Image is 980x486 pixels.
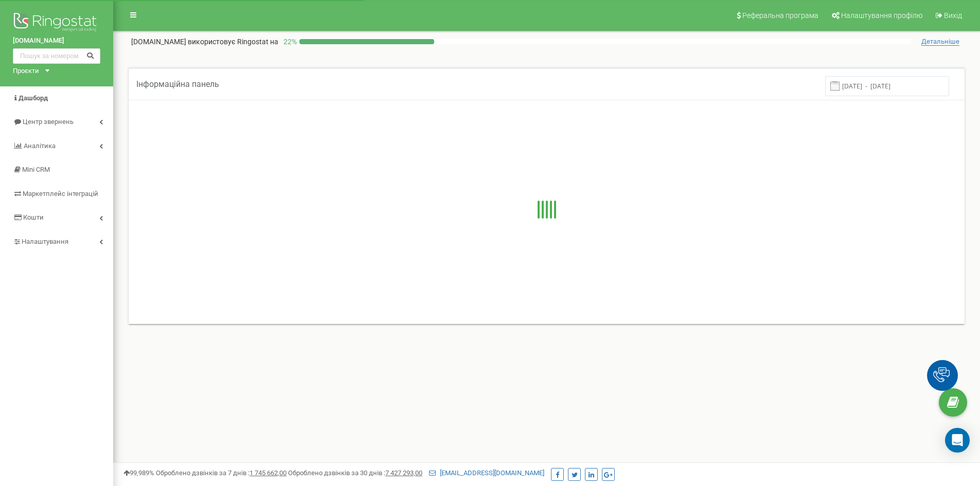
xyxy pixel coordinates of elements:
[385,469,422,477] u: 7 427 293,00
[944,11,962,20] span: Вихід
[156,469,287,477] span: Оброблено дзвінків за 7 днів :
[278,37,299,47] p: 22 %
[123,469,154,477] span: 99,989%
[921,38,959,46] span: Детальніше
[188,38,278,46] span: використовує Ringostat на
[136,79,219,89] span: Інформаційна панель
[13,10,100,36] img: Ringostat logo
[22,166,50,173] span: Mini CRM
[19,94,48,102] span: Дашборд
[742,11,818,20] span: Реферальна програма
[131,37,278,47] p: [DOMAIN_NAME]
[23,118,74,125] span: Центр звернень
[22,238,68,245] span: Налаштування
[23,190,98,197] span: Маркетплейс інтеграцій
[13,36,100,46] a: [DOMAIN_NAME]
[23,213,44,221] span: Кошти
[841,11,922,20] span: Налаштування профілю
[429,469,544,477] a: [EMAIL_ADDRESS][DOMAIN_NAME]
[24,142,56,150] span: Аналiтика
[13,66,39,76] div: Проєкти
[13,48,100,64] input: Пошук за номером
[288,469,422,477] span: Оброблено дзвінків за 30 днів :
[250,469,287,477] u: 1 745 662,00
[945,428,970,453] div: Open Intercom Messenger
